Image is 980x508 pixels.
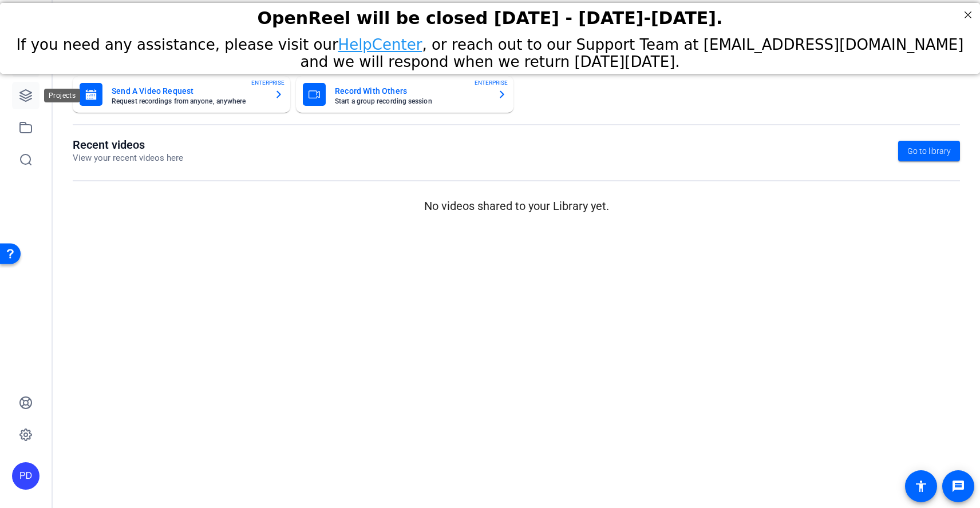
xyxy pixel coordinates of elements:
span: ENTERPRISE [475,78,508,87]
div: OpenReel will be closed [DATE] - [DATE]-[DATE]. [14,5,966,25]
span: Go to library [907,145,951,157]
mat-card-title: Record With Others [335,84,488,98]
span: ENTERPRISE [251,78,284,87]
div: PD [12,462,39,490]
mat-card-subtitle: Request recordings from anyone, anywhere [112,98,265,105]
p: View your recent videos here [73,152,183,165]
p: No videos shared to your Library yet. [73,197,960,215]
mat-icon: message [951,479,965,493]
button: Send A Video RequestRequest recordings from anyone, anywhereENTERPRISE [73,76,290,113]
a: HelpCenter [338,33,422,50]
div: Projects [44,89,80,102]
span: If you need any assistance, please visit our , or reach out to our Support Team at [EMAIL_ADDRESS... [17,33,964,68]
mat-card-title: Send A Video Request [112,84,265,98]
mat-card-subtitle: Start a group recording session [335,98,488,105]
a: Go to library [898,141,960,161]
button: Record With OthersStart a group recording sessionENTERPRISE [296,76,513,113]
h1: Recent videos [73,138,183,152]
mat-icon: accessibility [914,479,928,493]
